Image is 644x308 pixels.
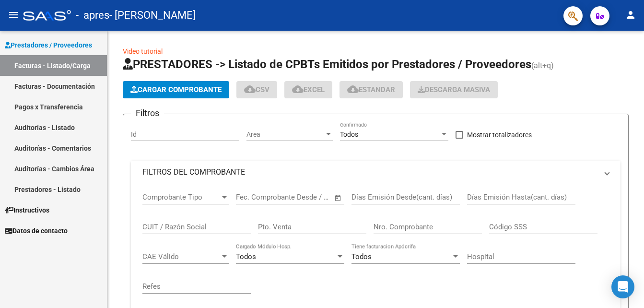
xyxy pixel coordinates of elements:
[244,85,269,94] span: CSV
[340,130,358,138] span: Todos
[76,5,109,26] span: - apres
[276,193,322,201] input: End date
[123,58,531,71] span: PRESTADORES -> Listado de CPBTs Emitidos por Prestadores / Proveedores
[142,167,597,178] mat-panel-title: FILTROS DEL COMPROBANTE
[131,107,164,120] h3: Filtros
[467,129,532,141] span: Mostrar totalizadores
[333,192,344,203] button: Open calendar
[236,252,256,261] span: Todos
[5,40,92,50] span: Prestadores / Proveedores
[5,225,68,236] span: Datos de contacto
[611,275,634,298] div: Open Intercom Messenger
[130,85,222,94] span: Cargar Comprobante
[123,47,163,55] a: Video tutorial
[410,81,498,98] button: Descarga Masiva
[236,81,277,98] button: CSV
[8,9,19,21] mat-icon: menu
[244,83,256,95] mat-icon: cloud_download
[142,193,220,201] span: Comprobante Tipo
[109,5,196,26] span: - [PERSON_NAME]
[340,81,403,98] button: Estandar
[351,252,372,261] span: Todos
[142,252,220,261] span: CAE Válido
[123,81,229,98] button: Cargar Comprobante
[292,85,325,94] span: EXCEL
[131,161,621,184] mat-expansion-panel-header: FILTROS DEL COMPROBANTE
[236,193,267,201] input: Start date
[531,61,554,70] span: (alt+q)
[347,83,359,95] mat-icon: cloud_download
[246,130,324,139] span: Area
[284,81,332,98] button: EXCEL
[347,85,395,94] span: Estandar
[418,85,490,94] span: Descarga Masiva
[410,81,498,98] app-download-masive: Descarga masiva de comprobantes (adjuntos)
[5,205,49,215] span: Instructivos
[292,83,304,95] mat-icon: cloud_download
[625,9,636,21] mat-icon: person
